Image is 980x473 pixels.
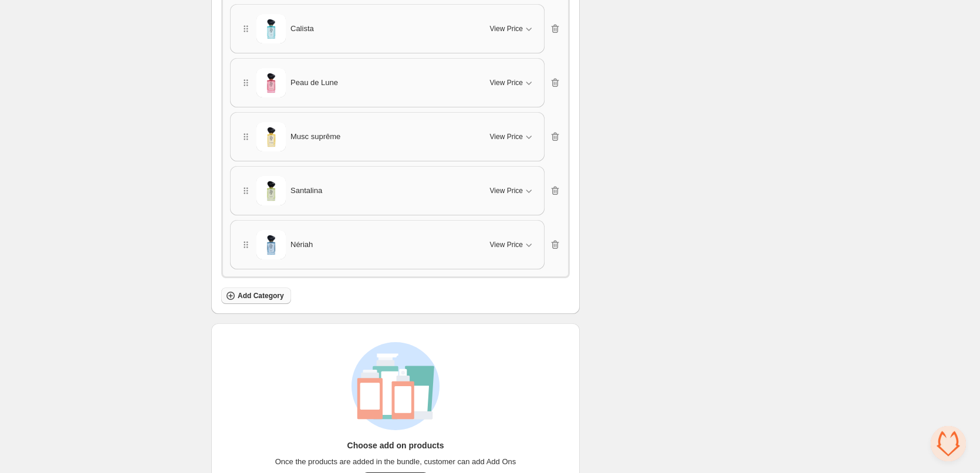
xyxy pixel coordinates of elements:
h3: Choose add on products [347,440,444,451]
img: Musc suprême [256,122,286,151]
span: View Price [490,78,523,87]
div: Open chat [931,426,966,461]
span: View Price [490,186,523,195]
button: View Price [483,127,542,146]
span: Nériah [290,239,313,251]
span: Calista [290,23,314,35]
span: Once the products are added in the bundle, customer can add Add Ons [275,456,516,468]
button: View Price [483,19,542,38]
button: View Price [483,181,542,200]
span: Musc suprême [290,131,340,143]
img: Nériah [256,230,286,259]
span: Add Category [238,291,284,300]
button: View Price [483,73,542,92]
img: Peau de Lune [256,68,286,97]
span: Santalina [290,185,322,197]
span: View Price [490,240,523,249]
img: Calista [256,14,286,43]
img: Santalina [256,176,286,205]
button: Add Category [221,288,291,304]
span: Peau de Lune [290,77,338,89]
button: View Price [483,235,542,254]
span: View Price [490,132,523,141]
span: View Price [490,24,523,33]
